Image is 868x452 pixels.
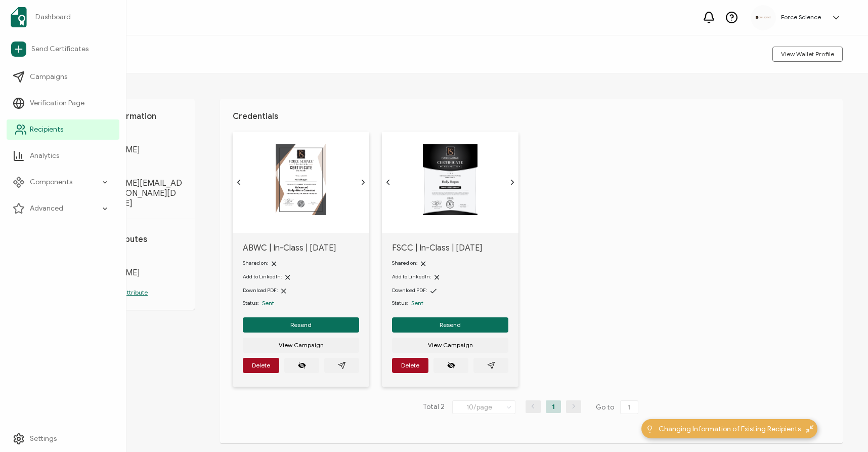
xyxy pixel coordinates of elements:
span: Total 2 [423,400,445,415]
span: Delete [252,362,270,368]
ion-icon: eye off [447,361,455,369]
a: Settings [7,429,119,449]
span: Resend [290,322,312,328]
button: Delete [392,358,428,373]
h1: Personal Information [76,111,182,121]
span: FSCC | In-Class | [DATE] [392,243,508,253]
button: View Wallet Profile [772,47,843,62]
input: Select [452,400,515,414]
h1: Custom Attributes [76,234,182,244]
span: Dashboard [35,12,71,22]
span: Analytics [30,151,59,161]
h1: Credentials [233,111,830,121]
span: [PERSON_NAME][EMAIL_ADDRESS][PERSON_NAME][DOMAIN_NAME] [76,178,182,209]
img: minimize-icon.svg [806,425,813,433]
img: d96c2383-09d7-413e-afb5-8f6c84c8c5d6.png [756,16,771,19]
span: Campaigns [30,72,67,82]
h5: Force Science [781,14,821,21]
span: Download PDF: [243,287,278,294]
span: [PERSON_NAME] [76,268,182,278]
ion-icon: paper plane outline [338,361,346,369]
span: Status: [243,299,258,307]
span: View Wallet Profile [781,51,834,57]
ion-icon: chevron back outline [384,178,392,186]
span: Delete [401,362,419,368]
button: View Campaign [392,338,508,353]
span: Changing Information of Existing Recipients [659,424,801,434]
span: Add to LinkedIn: [392,273,431,280]
a: Campaigns [7,67,119,87]
span: Sent [411,299,423,307]
img: sertifier-logomark-colored.svg [11,7,27,27]
a: Verification Page [7,93,119,113]
a: Recipients [7,119,119,140]
ion-icon: chevron back outline [235,178,243,186]
span: ABWC | In-Class | [DATE] [243,243,359,253]
span: E-MAIL: [76,165,182,173]
button: Resend [392,317,508,333]
span: Verification Page [30,98,84,108]
li: 1 [546,400,561,413]
span: Recipients [30,125,63,135]
span: Download PDF: [392,287,427,294]
span: Components [30,177,72,187]
ion-icon: chevron forward outline [508,178,516,186]
p: Add another attribute [76,288,182,297]
button: Resend [243,317,359,333]
button: Delete [243,358,279,373]
span: Resend [440,322,461,328]
span: Go to [596,400,640,415]
ion-icon: chevron forward outline [359,178,367,186]
a: Send Certificates [7,37,119,61]
span: View Campaign [428,342,473,348]
a: Dashboard [7,3,119,31]
span: View Campaign [279,342,324,348]
button: View Campaign [243,338,359,353]
a: Analytics [7,146,119,166]
span: Status: [392,299,408,307]
ion-icon: eye off [298,361,306,369]
span: Settings [30,434,57,444]
span: [PERSON_NAME] [76,145,182,155]
span: Advanced [30,203,63,214]
iframe: Chat Widget [817,403,868,452]
span: Send Certificates [31,44,89,54]
span: Shared on: [392,260,417,266]
span: First Name [76,255,182,263]
ion-icon: paper plane outline [487,361,495,369]
span: FULL NAME: [76,132,182,140]
span: Add to LinkedIn: [243,273,282,280]
span: Shared on: [243,260,268,266]
span: Sent [262,299,274,307]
